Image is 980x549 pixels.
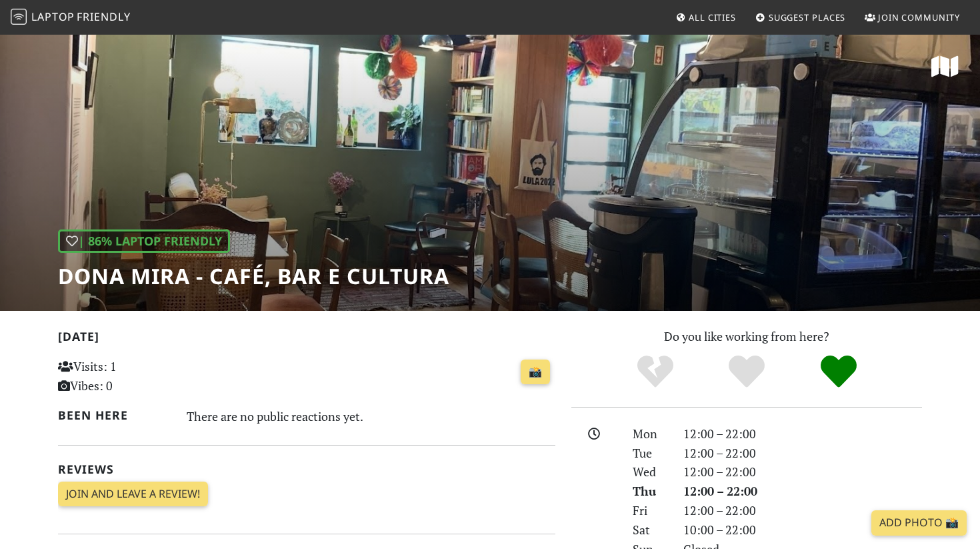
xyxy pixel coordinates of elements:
[571,327,922,346] p: Do you like working from here?
[521,360,550,385] a: 📸
[750,5,851,29] a: Suggest Places
[701,354,793,390] div: Yes
[31,9,75,24] span: Laptop
[859,5,965,29] a: Join Community
[58,462,555,476] h2: Reviews
[58,482,208,507] a: Join and leave a review!
[187,406,556,427] div: There are no public reactions yet.
[689,11,736,23] span: All Cities
[878,11,960,23] span: Join Community
[675,424,930,444] div: 12:00 – 22:00
[625,501,675,520] div: Fri
[675,444,930,463] div: 12:00 – 22:00
[675,482,930,501] div: 12:00 – 22:00
[871,510,967,536] a: Add Photo 📸
[675,462,930,482] div: 12:00 – 22:00
[793,354,885,390] div: Definitely!
[609,354,701,390] div: No
[675,520,930,540] div: 10:00 – 22:00
[58,263,449,289] h1: Dona Mira - Café, Bar e Cultura
[625,520,675,540] div: Sat
[58,408,171,422] h2: Been here
[625,482,675,501] div: Thu
[625,462,675,482] div: Wed
[58,357,213,396] p: Visits: 1 Vibes: 0
[58,229,230,253] div: | 86% Laptop Friendly
[769,11,846,23] span: Suggest Places
[670,5,741,29] a: All Cities
[77,9,130,24] span: Friendly
[58,330,555,349] h2: [DATE]
[11,6,131,29] a: LaptopFriendly LaptopFriendly
[675,501,930,520] div: 12:00 – 22:00
[625,424,675,444] div: Mon
[625,444,675,463] div: Tue
[11,9,27,25] img: LaptopFriendly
